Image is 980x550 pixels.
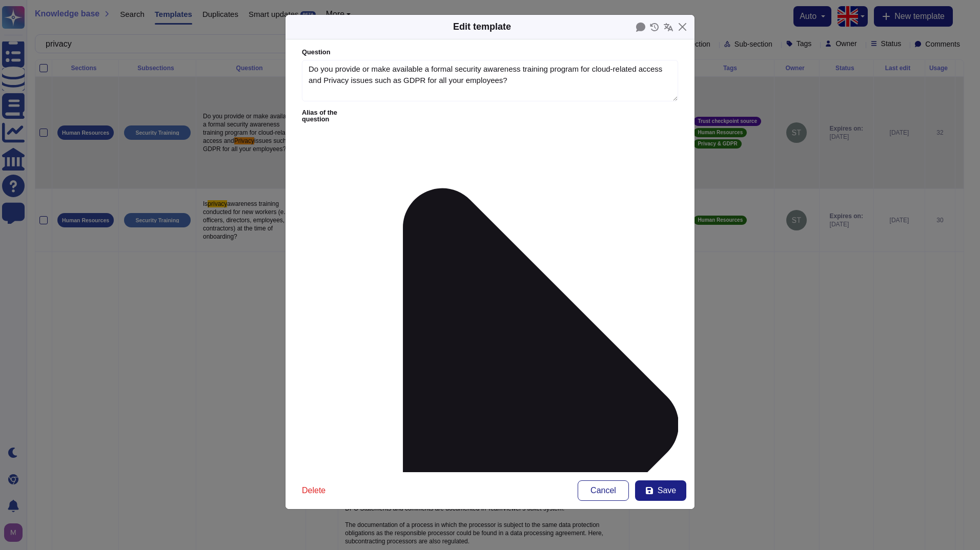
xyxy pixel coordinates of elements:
[658,486,676,495] span: Save
[302,60,678,102] textarea: Do you provide or make available a formal security awareness training program for cloud-related a...
[302,486,325,495] span: Delete
[302,49,678,56] label: Question
[675,19,690,35] button: Close
[294,480,334,501] button: Delete
[590,486,616,495] span: Cancel
[635,480,686,501] button: Save
[578,480,629,501] button: Cancel
[453,20,511,34] div: Edit template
